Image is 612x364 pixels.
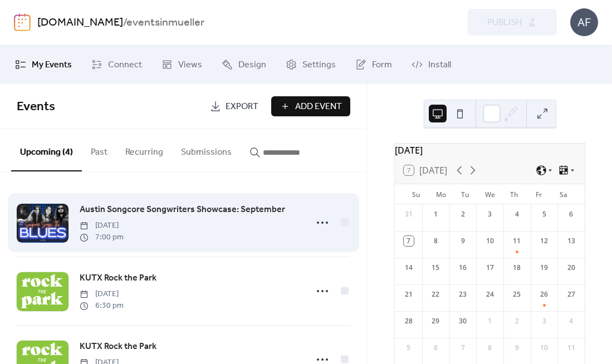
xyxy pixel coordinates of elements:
[430,236,440,246] div: 8
[458,289,468,299] div: 23
[238,58,266,72] span: Design
[485,316,495,326] div: 1
[80,340,156,354] a: KUTX Rock the Park
[566,236,576,246] div: 13
[539,343,549,353] div: 10
[570,8,598,36] div: AF
[566,209,576,219] div: 6
[80,203,285,217] a: Austin Songcore Songwriters Showcase: September
[566,316,576,326] div: 4
[428,184,453,204] div: Mo
[202,96,267,116] a: Export
[485,343,495,353] div: 8
[502,184,527,204] div: Th
[372,58,392,72] span: Form
[512,316,522,326] div: 2
[17,95,55,119] span: Events
[178,58,202,72] span: Views
[11,129,82,171] button: Upcoming (4)
[172,129,241,170] button: Submissions
[430,289,440,299] div: 22
[126,12,204,33] b: eventsinmueller
[14,13,31,31] img: logo
[80,340,156,353] span: KUTX Rock the Park
[428,58,451,72] span: Install
[539,289,549,299] div: 26
[458,263,468,273] div: 16
[213,50,275,80] a: Design
[80,232,124,243] span: 7:00 pm
[277,50,344,80] a: Settings
[566,289,576,299] div: 27
[485,209,495,219] div: 3
[539,316,549,326] div: 3
[83,50,150,80] a: Connect
[458,236,468,246] div: 9
[485,236,495,246] div: 10
[80,300,124,312] span: 6:30 pm
[453,184,478,204] div: Tu
[430,263,440,273] div: 15
[302,58,336,72] span: Settings
[478,184,502,204] div: We
[123,12,126,33] b: /
[512,263,522,273] div: 18
[527,184,551,204] div: Fr
[37,12,123,33] a: [DOMAIN_NAME]
[404,236,414,246] div: 7
[485,289,495,299] div: 24
[80,271,156,286] a: KUTX Rock the Park
[512,209,522,219] div: 4
[404,343,414,353] div: 5
[80,288,124,300] span: [DATE]
[7,50,80,80] a: My Events
[539,236,549,246] div: 12
[404,209,414,219] div: 31
[116,129,172,170] button: Recurring
[512,343,522,353] div: 9
[458,316,468,326] div: 30
[539,263,549,273] div: 19
[32,58,72,72] span: My Events
[566,343,576,353] div: 11
[404,263,414,273] div: 14
[430,316,440,326] div: 29
[153,50,210,80] a: Views
[108,58,142,72] span: Connect
[347,50,400,80] a: Form
[430,209,440,219] div: 1
[512,289,522,299] div: 25
[404,289,414,299] div: 21
[551,184,576,204] div: Sa
[403,50,459,80] a: Install
[458,343,468,353] div: 7
[395,144,585,157] div: [DATE]
[539,209,549,219] div: 5
[295,100,342,114] span: Add Event
[271,96,350,116] button: Add Event
[226,100,258,114] span: Export
[80,272,156,285] span: KUTX Rock the Park
[458,209,468,219] div: 2
[512,236,522,246] div: 11
[82,129,116,170] button: Past
[566,263,576,273] div: 20
[485,263,495,273] div: 17
[80,220,124,232] span: [DATE]
[404,316,414,326] div: 28
[430,343,440,353] div: 6
[404,184,428,204] div: Su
